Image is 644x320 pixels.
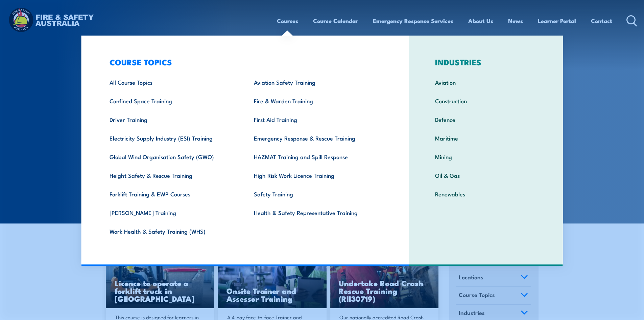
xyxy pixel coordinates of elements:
[425,91,547,110] a: Construction
[330,248,439,308] img: Road Crash Rescue Training
[243,203,388,222] a: Health & Safety Representative Training
[313,12,358,30] a: Course Calendar
[277,12,298,30] a: Courses
[425,147,547,166] a: Mining
[243,185,388,203] a: Safety Training
[106,248,215,308] img: Licence to operate a forklift truck Training
[243,91,388,110] a: Fire & Warden Training
[218,248,327,308] img: Safety For Leaders
[226,287,318,302] h3: Onsite Trainer and Assessor Training
[538,12,576,30] a: Learner Portal
[425,166,547,185] a: Oil & Gas
[99,222,243,240] a: Work Health & Safety Training (WHS)
[115,279,206,302] h3: Licence to operate a forklift truck in [GEOGRAPHIC_DATA]
[459,308,485,317] span: Industries
[99,57,388,67] h3: COURSE TOPICS
[99,203,243,222] a: [PERSON_NAME] Training
[99,91,243,110] a: Confined Space Training
[459,273,483,282] span: Locations
[99,73,243,91] a: All Course Topics
[339,279,430,302] h3: Undertake Road Crash Rescue Training (RII30719)
[243,110,388,129] a: First Aid Training
[330,248,439,308] a: Undertake Road Crash Rescue Training (RII30719)
[425,57,547,67] h3: INDUSTRIES
[99,147,243,166] a: Global Wind Organisation Safety (GWO)
[508,12,523,30] a: News
[243,166,388,185] a: High Risk Work Licence Training
[456,287,531,304] a: Course Topics
[468,12,493,30] a: About Us
[243,147,388,166] a: HAZMAT Training and Spill Response
[591,12,612,30] a: Contact
[99,110,243,129] a: Driver Training
[218,248,327,308] a: Onsite Trainer and Assessor Training
[373,12,453,30] a: Emergency Response Services
[243,73,388,91] a: Aviation Safety Training
[99,185,243,203] a: Forklift Training & EWP Courses
[243,129,388,147] a: Emergency Response & Rescue Training
[425,110,547,129] a: Defence
[99,166,243,185] a: Height Safety & Rescue Training
[456,269,531,287] a: Locations
[425,129,547,147] a: Maritime
[106,248,215,308] a: Licence to operate a forklift truck in [GEOGRAPHIC_DATA]
[459,290,495,299] span: Course Topics
[425,185,547,203] a: Renewables
[425,73,547,91] a: Aviation
[99,129,243,147] a: Electricity Supply Industry (ESI) Training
